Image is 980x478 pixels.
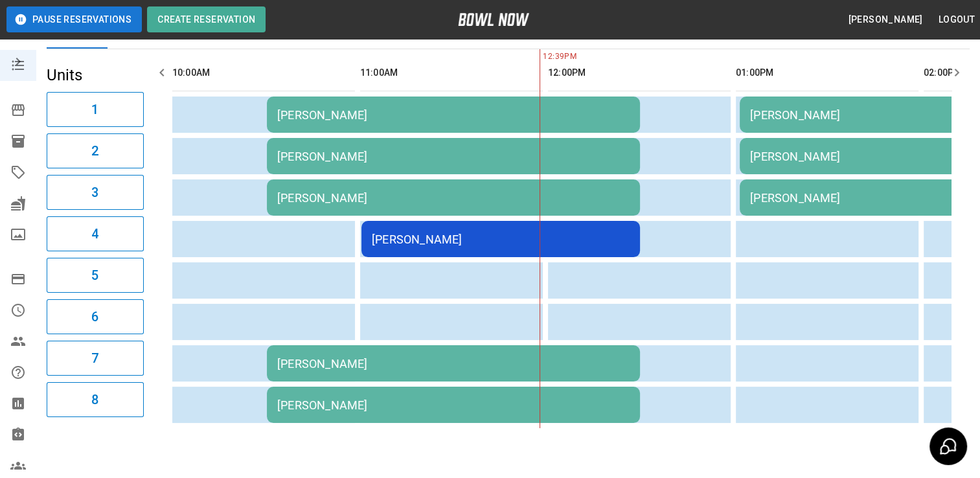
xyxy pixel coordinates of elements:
[277,357,630,370] div: [PERSON_NAME]
[277,108,630,122] div: [PERSON_NAME]
[540,51,543,63] span: 12:39PM
[843,8,928,32] button: [PERSON_NAME]
[47,299,144,334] button: 6
[47,216,144,251] button: 4
[91,99,98,120] h6: 1
[47,175,144,210] button: 3
[277,150,630,163] div: [PERSON_NAME]
[548,54,731,91] th: 12:00PM
[6,6,142,32] button: Pause Reservations
[91,141,98,161] h6: 2
[277,191,630,205] div: [PERSON_NAME]
[91,182,98,203] h6: 3
[372,233,630,246] div: [PERSON_NAME]
[277,398,630,412] div: [PERSON_NAME]
[47,65,144,85] h5: Units
[360,54,543,91] th: 11:00AM
[47,92,144,127] button: 1
[172,54,355,91] th: 10:00AM
[91,265,98,286] h6: 5
[47,133,144,168] button: 2
[458,13,529,26] img: logo
[147,6,266,32] button: Create Reservation
[736,54,918,91] th: 01:00PM
[91,348,98,369] h6: 7
[91,389,98,410] h6: 8
[47,382,144,417] button: 8
[91,223,98,244] h6: 4
[47,341,144,376] button: 7
[47,258,144,293] button: 5
[91,306,98,327] h6: 6
[933,8,980,32] button: Logout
